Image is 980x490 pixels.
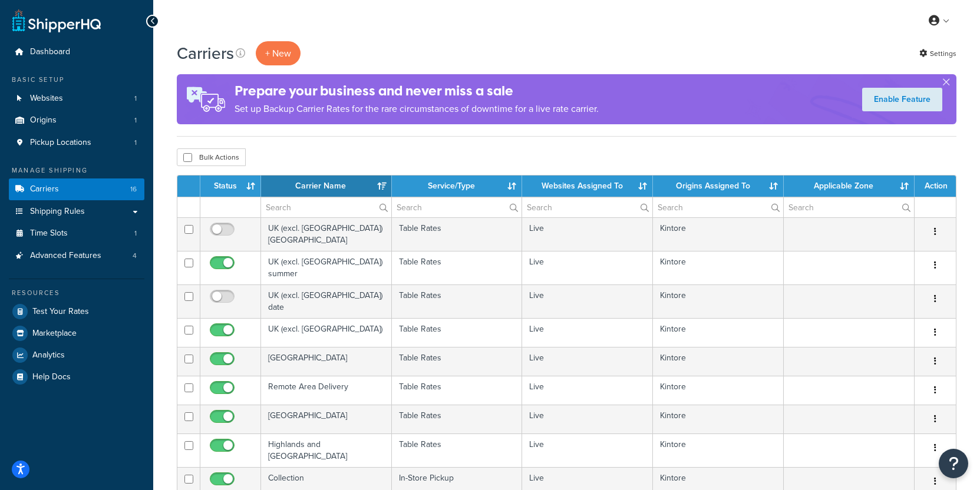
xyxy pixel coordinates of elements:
th: Service/Type: activate to sort column ascending [392,176,523,197]
td: Remote Area Delivery [261,376,392,405]
td: Kintore [653,405,784,433]
span: Help Docs [32,372,71,382]
td: Live [522,217,653,251]
li: Advanced Features [9,245,144,267]
td: Live [522,318,653,347]
button: Bulk Actions [177,148,246,166]
a: ShipperHQ Home [12,9,101,32]
span: Dashboard [30,47,70,57]
td: Kintore [653,251,784,284]
a: Dashboard [9,41,144,63]
a: Analytics [9,345,144,366]
span: Websites [30,94,63,104]
h4: Prepare your business and never miss a sale [235,81,599,101]
span: Shipping Rules [30,207,85,217]
a: Advanced Features 4 [9,245,144,267]
td: [GEOGRAPHIC_DATA] [261,347,392,376]
a: Time Slots 1 [9,223,144,244]
span: Advanced Features [30,251,101,261]
td: UK (excl. [GEOGRAPHIC_DATA]) [GEOGRAPHIC_DATA] [261,217,392,251]
td: Table Rates [392,347,523,376]
input: Search [522,197,652,217]
td: Kintore [653,433,784,467]
td: Highlands and [GEOGRAPHIC_DATA] [261,433,392,467]
button: Open Resource Center [939,449,968,478]
h1: Carriers [177,42,234,65]
img: ad-rules-rateshop-fe6ec290ccb7230408bd80ed9643f0289d75e0ffd9eb532fc0e269fcd187b520.png [177,74,235,124]
input: Search [261,197,391,217]
td: Kintore [653,376,784,405]
td: Live [522,347,653,376]
a: Marketplace [9,323,144,344]
td: UK (excl. [GEOGRAPHIC_DATA]) summer [261,251,392,284]
a: Enable Feature [862,88,942,111]
span: 16 [130,184,137,194]
td: Kintore [653,217,784,251]
td: Kintore [653,318,784,347]
li: Pickup Locations [9,132,144,154]
th: Status: activate to sort column ascending [200,176,261,197]
li: Origins [9,110,144,131]
span: 1 [134,115,137,125]
th: Origins Assigned To: activate to sort column ascending [653,176,784,197]
span: 1 [134,138,137,148]
div: Basic Setup [9,75,144,85]
td: Kintore [653,347,784,376]
a: Carriers 16 [9,178,144,200]
td: UK (excl. [GEOGRAPHIC_DATA]) [261,318,392,347]
th: Applicable Zone: activate to sort column ascending [784,176,915,197]
div: Resources [9,288,144,298]
td: Table Rates [392,217,523,251]
td: Live [522,433,653,467]
span: 1 [134,94,137,104]
td: Kintore [653,284,784,318]
th: Carrier Name: activate to sort column ascending [261,176,392,197]
td: Table Rates [392,318,523,347]
td: Live [522,284,653,318]
a: Pickup Locations 1 [9,132,144,154]
a: Websites 1 [9,88,144,110]
td: UK (excl. [GEOGRAPHIC_DATA]) date [261,284,392,318]
td: Table Rates [392,376,523,405]
button: + New [256,41,301,65]
td: Table Rates [392,405,523,433]
th: Action [915,176,956,197]
input: Search [653,197,783,217]
input: Search [784,197,914,217]
li: Carriers [9,178,144,200]
td: [GEOGRAPHIC_DATA] [261,405,392,433]
li: Websites [9,88,144,110]
span: Marketplace [32,329,77,339]
p: Set up Backup Carrier Rates for the rare circumstances of downtime for a live rate carrier. [235,101,599,117]
span: Origins [30,115,57,125]
th: Websites Assigned To: activate to sort column ascending [522,176,653,197]
span: Time Slots [30,229,68,239]
span: Analytics [32,350,65,360]
a: Shipping Rules [9,201,144,223]
a: Test Your Rates [9,301,144,322]
td: Table Rates [392,284,523,318]
td: Live [522,405,653,433]
span: 1 [134,229,137,239]
span: Carriers [30,184,59,194]
span: 4 [133,251,137,261]
div: Manage Shipping [9,165,144,176]
td: Table Rates [392,251,523,284]
input: Search [392,197,522,217]
a: Settings [919,45,956,62]
span: Test Your Rates [32,307,89,317]
a: Help Docs [9,366,144,388]
td: Table Rates [392,433,523,467]
td: Live [522,251,653,284]
span: Pickup Locations [30,138,91,148]
li: Time Slots [9,223,144,244]
a: Origins 1 [9,110,144,131]
td: Live [522,376,653,405]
